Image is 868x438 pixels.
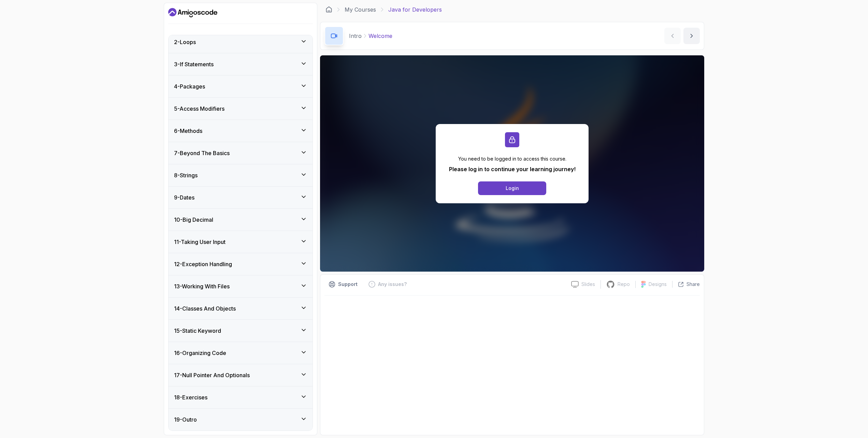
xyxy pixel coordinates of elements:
button: 2-Loops [169,31,313,53]
p: Intro [349,32,362,40]
button: 16-Organizing Code [169,342,313,364]
h3: 12 - Exception Handling [174,260,232,268]
p: Share [686,281,700,288]
a: My Courses [345,5,376,14]
button: 11-Taking User Input [169,231,313,253]
button: 19-Outro [169,409,313,430]
p: Support [338,281,358,288]
h3: 14 - Classes And Objects [174,304,236,313]
a: Dashboard [168,7,217,18]
button: 9-Dates [169,187,313,208]
h3: 2 - Loops [174,38,196,46]
button: 7-Beyond The Basics [169,142,313,164]
button: previous content [664,28,681,44]
h3: 7 - Beyond The Basics [174,149,230,157]
button: 5-Access Modifiers [169,98,313,120]
button: 18-Exercises [169,386,313,408]
h3: 8 - Strings [174,171,198,179]
button: 4-Packages [169,76,313,97]
button: 12-Exception Handling [169,253,313,275]
h3: 5 - Access Modifiers [174,105,225,113]
h3: 17 - Null Pointer And Optionals [174,371,250,379]
h3: 6 - Methods [174,127,202,135]
button: 13-Working With Files [169,275,313,297]
button: 8-Strings [169,164,313,186]
h3: 19 - Outro [174,415,197,424]
p: You need to be logged in to access this course. [449,155,576,162]
h3: 10 - Big Decimal [174,216,213,224]
a: Dashboard [325,6,332,13]
button: 15-Static Keyword [169,320,313,342]
button: 17-Null Pointer And Optionals [169,364,313,386]
h3: 16 - Organizing Code [174,349,226,357]
button: Support button [324,279,362,290]
h3: 3 - If Statements [174,60,214,68]
h3: 13 - Working With Files [174,282,230,290]
p: Please log in to continue your learning journey! [449,165,576,173]
button: 3-If Statements [169,53,313,75]
p: Slides [581,281,595,288]
button: 14-Classes And Objects [169,298,313,319]
div: Login [506,185,519,192]
h3: 18 - Exercises [174,393,207,401]
button: Login [478,181,546,195]
p: Welcome [368,32,392,40]
h3: 11 - Taking User Input [174,238,226,246]
p: Repo [618,281,630,288]
h3: 9 - Dates [174,193,194,202]
p: Designs [649,281,667,288]
p: Any issues? [378,281,407,288]
button: next content [683,28,700,44]
h3: 15 - Static Keyword [174,327,221,335]
p: Java for Developers [388,5,442,14]
button: 10-Big Decimal [169,209,313,231]
button: 6-Methods [169,120,313,142]
button: Share [672,281,700,288]
h3: 4 - Packages [174,82,205,91]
